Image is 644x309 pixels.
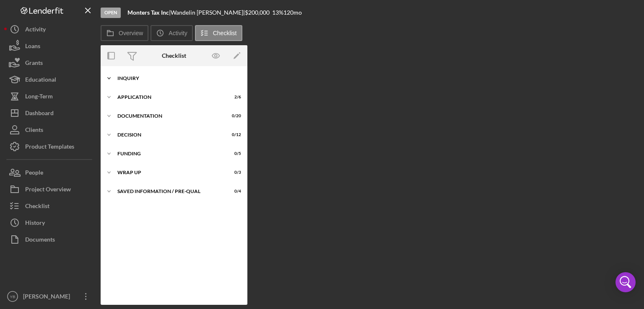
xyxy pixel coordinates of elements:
div: Open [101,8,121,18]
button: Project Overview [4,181,96,198]
text: YB [10,294,16,299]
label: Overview [119,30,143,36]
button: History [4,214,96,231]
div: Loans [25,38,40,57]
div: People [25,164,43,183]
div: Funding [117,151,220,156]
div: Documentation [117,113,220,118]
button: Dashboard [4,105,96,121]
div: 0 / 20 [226,113,241,118]
button: Grants [4,54,96,71]
div: [PERSON_NAME] [21,288,75,307]
div: Wrap up [117,170,220,175]
div: Checklist [162,52,186,59]
button: Checklist [195,25,242,41]
button: Long-Term [4,88,96,105]
div: 0 / 12 [226,132,241,137]
div: Open Intercom Messenger [615,272,636,292]
div: Long-Term [25,88,53,107]
div: Dashboard [25,105,54,124]
div: Product Templates [25,138,74,157]
button: YB[PERSON_NAME] [4,288,96,305]
div: Application [117,95,220,100]
div: 0 / 5 [226,151,241,156]
div: Grants [25,54,43,73]
button: Overview [101,25,148,41]
div: Project Overview [25,181,71,200]
button: Activity [151,25,192,41]
div: Decision [117,132,220,137]
div: History [25,214,45,233]
div: Activity [25,21,46,40]
div: 0 / 3 [226,170,241,175]
div: 2 / 6 [226,95,241,100]
button: People [4,164,96,181]
div: Clients [25,121,43,140]
div: Inquiry [117,76,237,81]
button: Educational [4,71,96,88]
button: Activity [4,21,96,38]
div: 0 / 4 [226,189,241,194]
label: Activity [169,30,187,36]
span: $200,000 [245,9,270,16]
button: Clients [4,121,96,138]
div: Wandelin [PERSON_NAME] | [171,9,245,16]
div: Documents [25,231,55,250]
div: Saved Information / Pre-Qual [117,189,220,194]
button: Documents [4,231,96,248]
label: Checklist [213,30,237,36]
div: 120 mo [283,9,302,16]
div: Educational [25,71,56,90]
div: Checklist [25,198,49,216]
button: Loans [4,38,96,54]
button: Checklist [4,198,96,214]
div: 13 % [272,9,283,16]
b: Monters Tax Inc [127,9,169,16]
button: Product Templates [4,138,96,155]
div: | [127,9,171,16]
